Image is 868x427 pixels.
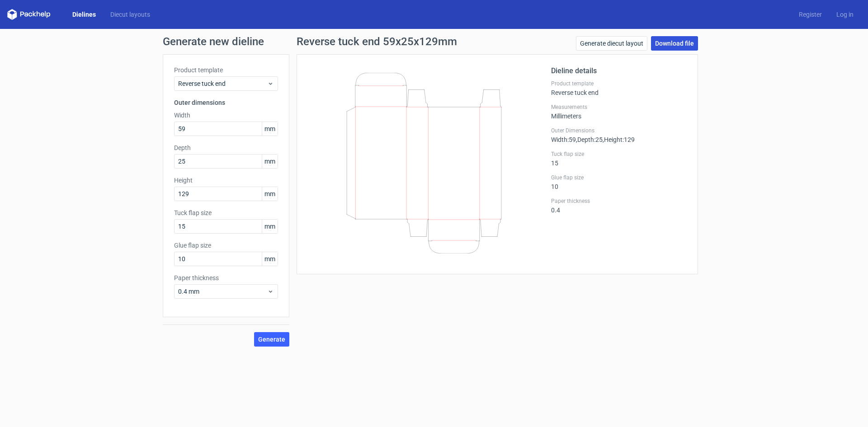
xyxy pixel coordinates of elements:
label: Glue flap size [174,241,278,250]
label: Outer Dimensions [551,127,687,134]
label: Product template [551,80,687,87]
label: Glue flap size [551,174,687,181]
label: Product template [174,66,278,75]
span: mm [262,122,278,136]
span: , Height : 129 [603,136,635,143]
span: 0.4 mm [178,287,267,296]
h3: Outer dimensions [174,98,278,107]
a: Generate diecut layout [576,36,647,51]
button: Generate [254,332,289,347]
span: Width : 59 [551,136,576,143]
label: Measurements [551,103,687,111]
span: mm [262,187,278,201]
label: Depth [174,143,278,152]
div: Reverse tuck end [551,80,687,96]
h1: Generate new dieline [163,36,705,47]
div: 10 [551,174,687,190]
h1: Reverse tuck end 59x25x129mm [297,36,457,47]
span: Reverse tuck end [178,79,267,88]
label: Tuck flap size [174,208,278,217]
a: Log in [829,10,861,19]
label: Paper thickness [174,273,278,282]
h2: Dieline details [551,66,687,76]
a: Register [792,10,829,19]
span: Generate [258,336,285,343]
a: Dielines [65,10,103,19]
div: Millimeters [551,103,687,120]
span: mm [262,252,278,266]
div: 0.4 [551,197,687,214]
div: 15 [551,150,687,167]
span: mm [262,220,278,233]
a: Download file [651,36,698,51]
label: Tuck flap size [551,150,687,158]
a: Diecut layouts [103,10,157,19]
label: Paper thickness [551,197,687,205]
span: , Depth : 25 [576,136,603,143]
label: Height [174,176,278,185]
span: mm [262,155,278,168]
label: Width [174,111,278,120]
